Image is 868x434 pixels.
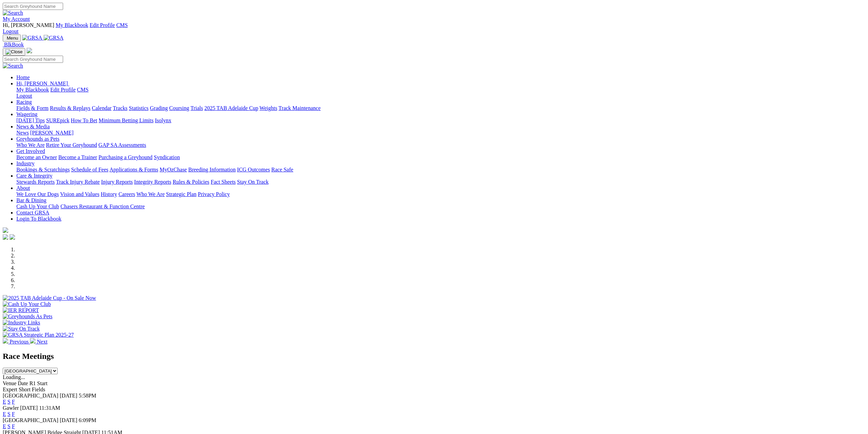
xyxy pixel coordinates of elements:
span: Hi, [PERSON_NAME] [3,22,54,28]
a: Track Injury Rebate [56,179,100,185]
a: Breeding Information [188,167,236,172]
div: Hi, [PERSON_NAME] [16,87,865,99]
span: Expert [3,387,17,392]
a: Edit Profile [50,87,76,93]
div: News & Media [16,130,865,136]
a: Privacy Policy [198,191,230,197]
a: SUREpick [46,117,69,123]
span: Previous [10,339,29,345]
img: Stay On Track [3,326,40,332]
div: Care & Integrity [16,179,865,185]
span: R1 Start [29,380,47,386]
a: Contact GRSA [16,210,49,215]
img: Search [3,63,23,69]
img: 2025 TAB Adelaide Cup - On Sale Now [3,295,96,301]
a: E [3,399,6,405]
a: Results & Replays [50,105,90,111]
a: Trials [190,105,203,111]
a: Tracks [113,105,128,111]
span: 5:58PM [79,393,97,398]
img: IER REPORT [3,307,39,313]
input: Search [3,56,63,63]
a: Edit Profile [90,22,115,28]
a: BlkBook [3,42,24,47]
a: Purchasing a Greyhound [99,154,152,160]
span: Short [19,387,31,392]
a: Minimum Betting Limits [99,117,153,123]
a: Get Involved [16,148,45,154]
a: Racing [16,99,32,105]
img: logo-grsa-white.png [3,227,8,233]
a: My Blackbook [56,22,88,28]
img: chevron-right-pager-white.svg [30,338,35,344]
img: facebook.svg [3,234,8,240]
a: Home [16,74,30,80]
a: Strategic Plan [166,191,196,197]
a: E [3,411,6,417]
span: 11:31AM [39,405,60,411]
a: Careers [118,191,135,197]
div: Racing [16,105,865,111]
a: Bar & Dining [16,197,46,203]
a: Applications & Forms [109,167,158,172]
a: Stay On Track [237,179,268,185]
a: Race Safe [271,167,293,172]
a: Weights [260,105,277,111]
span: Menu [7,36,18,41]
a: About [16,185,30,191]
a: Integrity Reports [134,179,171,185]
div: Greyhounds as Pets [16,142,865,148]
a: Become a Trainer [58,154,97,160]
button: Toggle navigation [3,34,21,42]
a: Who We Are [136,191,165,197]
a: CMS [116,22,128,28]
div: Industry [16,167,865,173]
img: Cash Up Your Club [3,301,51,307]
div: Bar & Dining [16,204,865,210]
img: GRSA [22,35,42,41]
button: Toggle navigation [3,48,25,56]
a: News & Media [16,124,50,129]
span: Next [37,339,47,345]
a: My Account [3,16,30,22]
a: MyOzChase [160,167,187,172]
a: Next [30,339,47,345]
span: [DATE] [20,405,38,411]
span: [GEOGRAPHIC_DATA] [3,393,58,398]
a: Schedule of Fees [71,167,108,172]
a: Bookings & Scratchings [16,167,70,172]
a: S [8,399,11,405]
span: [DATE] [60,393,77,398]
img: Greyhounds As Pets [3,313,53,320]
span: Gawler [3,405,19,411]
a: S [8,423,11,429]
a: Become an Owner [16,154,57,160]
span: [DATE] [60,417,77,423]
span: Venue [3,380,16,386]
a: Cash Up Your Club [16,204,59,209]
a: Chasers Restaurant & Function Centre [60,204,145,209]
a: Industry [16,160,34,166]
a: Calendar [92,105,112,111]
img: Search [3,10,23,16]
a: Coursing [169,105,189,111]
a: CMS [77,87,89,93]
img: logo-grsa-white.png [27,48,32,53]
span: BlkBook [4,42,24,47]
a: F [12,411,15,417]
a: [PERSON_NAME] [30,130,73,136]
a: Injury Reports [101,179,133,185]
span: Date [18,380,28,386]
a: GAP SA Assessments [99,142,146,148]
div: Get Involved [16,154,865,160]
a: F [12,423,15,429]
a: 2025 TAB Adelaide Cup [204,105,258,111]
a: We Love Our Dogs [16,191,59,197]
a: News [16,130,29,136]
a: Greyhounds as Pets [16,136,59,142]
a: Fields & Form [16,105,48,111]
a: Login To Blackbook [16,216,61,222]
span: Fields [32,387,45,392]
a: My Blackbook [16,87,49,93]
img: GRSA [44,35,64,41]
